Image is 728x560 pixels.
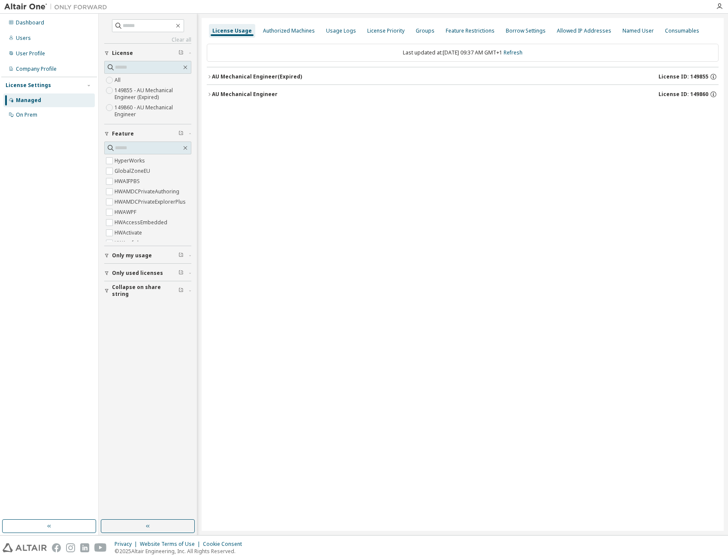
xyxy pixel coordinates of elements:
[207,67,719,86] button: AU Mechanical Engineer(Expired)License ID: 149855
[112,270,163,277] span: Only used licenses
[16,50,45,57] div: User Profile
[3,543,47,552] img: altair_logo.svg
[622,27,654,34] div: Named User
[115,75,122,85] label: All
[504,49,523,56] a: Refresh
[115,217,169,228] label: HWAccessEmbedded
[115,187,181,197] label: HWAMDCPrivateAuthoring
[506,27,546,34] div: Borrow Settings
[115,197,187,207] label: HWAMDCPrivateExplorerPlus
[659,73,708,80] span: License ID: 149855
[178,252,184,259] span: Clear filter
[104,124,191,143] button: Feature
[104,246,191,265] button: Only my usage
[115,156,147,166] label: HyperWorks
[557,27,611,34] div: Allowed IP Addresses
[104,281,191,300] button: Collapse on share string
[6,82,51,89] div: License Settings
[212,73,302,80] div: AU Mechanical Engineer (Expired)
[115,228,144,238] label: HWActivate
[115,238,142,248] label: HWAcufwh
[16,35,31,42] div: Users
[178,50,184,57] span: Clear filter
[94,543,107,552] img: youtube.svg
[446,27,495,34] div: Feature Restrictions
[112,252,152,259] span: Only my usage
[115,548,247,555] p: © 2025 Altair Engineering, Inc. All Rights Reserved.
[203,541,247,548] div: Cookie Consent
[212,27,252,34] div: License Usage
[326,27,356,34] div: Usage Logs
[52,543,61,552] img: facebook.svg
[178,130,184,137] span: Clear filter
[115,85,191,102] label: 149855 - AU Mechanical Engineer (Expired)
[115,207,138,217] label: HWAWPF
[80,543,89,552] img: linkedin.svg
[16,66,57,72] div: Company Profile
[115,541,140,548] div: Privacy
[115,166,152,176] label: GlobalZoneEU
[112,50,133,57] span: License
[104,44,191,63] button: License
[16,97,41,104] div: Managed
[263,27,315,34] div: Authorized Machines
[212,91,278,98] div: AU Mechanical Engineer
[66,543,75,552] img: instagram.svg
[367,27,405,34] div: License Priority
[207,44,719,62] div: Last updated at: [DATE] 09:37 AM GMT+1
[416,27,435,34] div: Groups
[104,264,191,283] button: Only used licenses
[659,91,708,98] span: License ID: 149860
[112,130,134,137] span: Feature
[4,3,112,11] img: Altair One
[115,176,142,187] label: HWAIFPBS
[16,19,44,26] div: Dashboard
[665,27,699,34] div: Consumables
[112,284,178,298] span: Collapse on share string
[115,102,191,120] label: 149860 - AU Mechanical Engineer
[104,36,191,43] a: Clear all
[207,85,719,104] button: AU Mechanical EngineerLicense ID: 149860
[178,287,184,294] span: Clear filter
[178,270,184,277] span: Clear filter
[16,111,37,118] div: On Prem
[140,541,203,548] div: Website Terms of Use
